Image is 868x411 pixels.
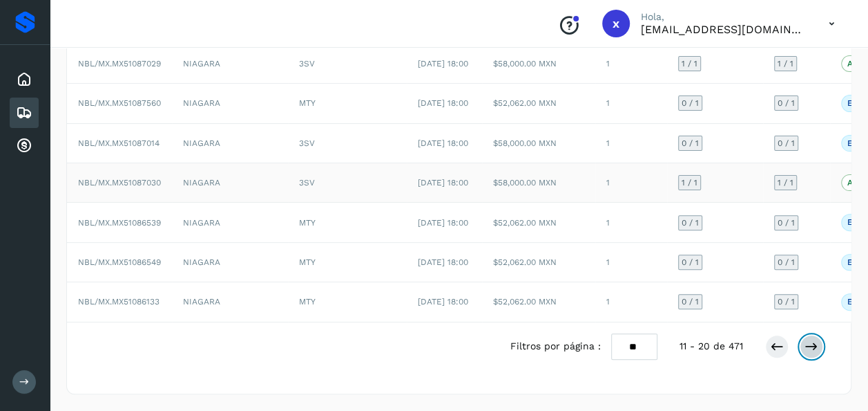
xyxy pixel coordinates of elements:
span: [DATE] 18:00 [418,98,468,108]
span: 1 / 1 [682,179,697,187]
span: MTY [299,257,316,267]
span: [DATE] 18:00 [418,218,468,228]
td: $52,062.00 MXN [482,203,595,242]
span: 0 / 1 [778,258,795,266]
td: NIAGARA [172,163,288,203]
td: NIAGARA [172,123,288,163]
td: 1 [595,203,667,242]
span: [DATE] 18:00 [418,178,468,188]
span: [DATE] 18:00 [418,138,468,148]
td: NIAGARA [172,203,288,242]
td: NIAGARA [172,84,288,123]
td: 1 [595,123,667,163]
span: NBL/MX.MX51087029 [78,59,161,68]
span: NBL/MX.MX51087560 [78,98,161,108]
span: 1 / 1 [778,179,793,187]
div: Inicio [10,64,39,95]
td: NIAGARA [172,282,288,322]
p: xmgm@transportesser.com.mx [641,23,807,36]
span: NBL/MX.MX51086549 [78,257,161,267]
div: Embarques [10,98,39,128]
td: 1 [595,282,667,322]
div: Cuentas por cobrar [10,131,39,161]
td: NIAGARA [172,44,288,83]
span: [DATE] 18:00 [418,297,468,307]
td: NIAGARA [172,242,288,282]
span: 0 / 1 [682,99,699,107]
td: 1 [595,44,667,83]
span: NBL/MX.MX51086539 [78,218,161,228]
span: 0 / 1 [682,219,699,227]
span: MTY [299,98,316,108]
td: $52,062.00 MXN [482,84,595,123]
span: 0 / 1 [778,219,795,227]
span: 1 / 1 [682,60,697,68]
td: $58,000.00 MXN [482,44,595,83]
span: 3SV [299,59,315,68]
span: NBL/MX.MX51086133 [78,297,160,307]
td: $52,062.00 MXN [482,242,595,282]
td: 1 [595,163,667,203]
span: MTY [299,297,316,307]
span: 0 / 1 [778,99,795,107]
td: 1 [595,242,667,282]
span: NBL/MX.MX51087030 [78,178,161,188]
span: 0 / 1 [682,139,699,147]
span: 3SV [299,178,315,188]
td: 1 [595,84,667,123]
span: 3SV [299,138,315,148]
span: 0 / 1 [682,298,699,306]
span: NBL/MX.MX51087014 [78,138,160,148]
span: 11 - 20 de 471 [679,339,743,354]
span: 0 / 1 [778,298,795,306]
span: 0 / 1 [778,139,795,147]
td: $52,062.00 MXN [482,282,595,322]
span: Filtros por página : [510,339,600,354]
td: $58,000.00 MXN [482,123,595,163]
span: 1 / 1 [778,60,793,68]
span: [DATE] 18:00 [418,257,468,267]
td: $58,000.00 MXN [482,163,595,203]
p: Hola, [641,11,807,23]
span: 0 / 1 [682,258,699,266]
span: [DATE] 18:00 [418,59,468,68]
span: MTY [299,218,316,228]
